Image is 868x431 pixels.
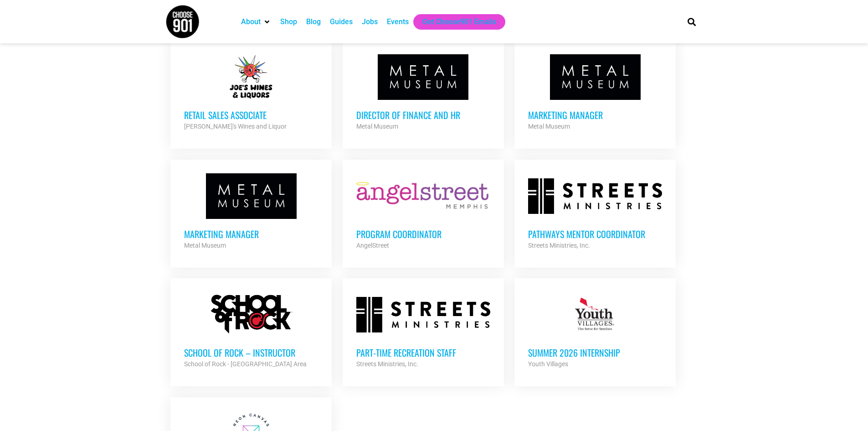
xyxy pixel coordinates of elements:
[184,228,318,240] h3: Marketing Manager
[170,41,332,145] a: Retail Sales Associate [PERSON_NAME]'s Wines and Liquor
[241,16,261,27] a: About
[184,109,318,121] h3: Retail Sales Associate
[387,16,409,27] a: Events
[528,123,570,130] strong: Metal Museum
[356,242,389,249] strong: AngelStreet
[514,160,676,265] a: Pathways Mentor Coordinator Streets Ministries, Inc.
[356,109,490,121] h3: Director of Finance and HR
[356,360,418,368] strong: Streets Ministries, Inc.
[356,347,490,358] h3: Part-time Recreation Staff
[170,160,332,265] a: Marketing Manager Metal Museum
[528,228,662,240] h3: Pathways Mentor Coordinator
[280,16,297,27] a: Shop
[343,41,504,145] a: Director of Finance and HR Metal Museum
[306,16,321,27] a: Blog
[343,160,504,265] a: Program Coordinator AngelStreet
[362,16,378,27] a: Jobs
[514,278,676,383] a: Summer 2026 Internship Youth Villages
[236,14,672,30] nav: Main nav
[184,242,226,249] strong: Metal Museum
[330,16,353,27] a: Guides
[356,123,398,130] strong: Metal Museum
[184,123,287,130] strong: [PERSON_NAME]'s Wines and Liquor
[528,360,568,368] strong: Youth Villages
[236,14,276,30] div: About
[343,278,504,383] a: Part-time Recreation Staff Streets Ministries, Inc.
[528,347,662,358] h3: Summer 2026 Internship
[170,278,332,383] a: School of Rock – Instructor School of Rock - [GEOGRAPHIC_DATA] Area
[422,16,496,27] a: Get Choose901 Emails
[528,242,590,249] strong: Streets Ministries, Inc.
[528,109,662,121] h3: Marketing Manager
[356,228,490,240] h3: Program Coordinator
[514,41,676,145] a: Marketing Manager Metal Museum
[184,360,307,368] strong: School of Rock - [GEOGRAPHIC_DATA] Area
[184,347,318,358] h3: School of Rock – Instructor
[684,14,699,29] div: Search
